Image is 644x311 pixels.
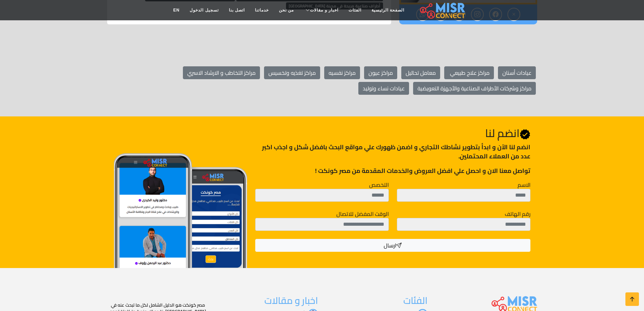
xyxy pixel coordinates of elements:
a: عيادات نساء وتوليد [358,82,409,95]
a: من نحن [274,4,299,17]
a: الفئات [343,4,366,17]
label: التخصص [369,181,389,189]
a: مراكز نفسيه [324,66,360,79]
a: خدماتنا [250,4,274,17]
p: انضم لنا اﻵن و ابدأ بتطوير نشاطك التجاري و اضمن ظهورك علي مواقع البحث بافضل شكل و اجذب اكبر عدد م... [255,142,530,161]
p: تواصل معنا الان و احصل علي افضل العروض والخدمات المقدمة من مصر كونكت ! [255,166,530,175]
a: اتصل بنا [224,4,250,17]
a: مراكز التخاطب و الارشاد الاسري [183,66,260,79]
label: رقم الهاتف [505,210,530,218]
a: تسجيل الدخول [185,4,223,17]
img: main.misr_connect [420,2,465,19]
button: ارسال [255,239,530,252]
a: EN [168,4,185,17]
svg: Verified account [520,129,530,140]
a: مراكز علاج طبيعي ‎ [444,66,494,79]
a: اخبار و مقالات [299,4,343,17]
a: الصفحة الرئيسية [366,4,409,17]
a: مراكز وشركات الأطراف الصناعية والأجهزة التعويضية [413,82,536,95]
label: الوقت المفضل للاتصال [336,210,389,218]
h2: انضم لنا [255,127,530,140]
a: مراكز تغذيه وتخسيس [264,66,320,79]
a: معامل تحاليل [401,66,440,79]
label: الاسم [518,181,530,189]
span: اخبار و مقالات [310,7,338,13]
img: Join Misr Connect [114,153,247,278]
h3: الفئات [326,295,428,307]
h3: اخبار و مقالات [217,295,318,307]
a: مراكز عيون [364,66,397,79]
a: عيادات أسنان [498,66,536,79]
